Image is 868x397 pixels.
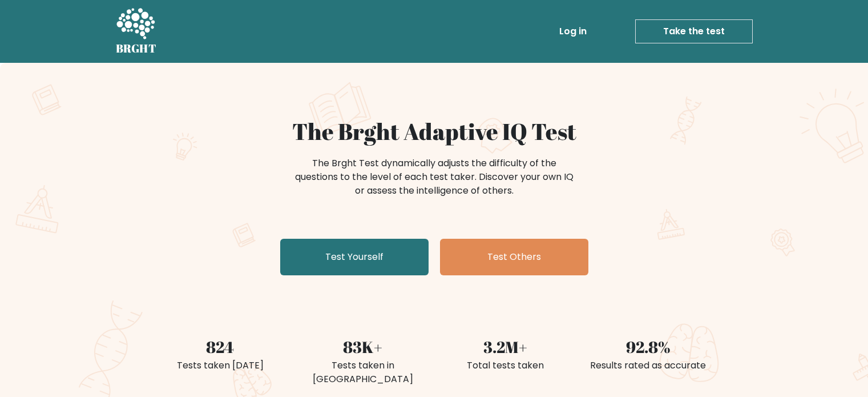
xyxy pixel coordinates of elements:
div: Total tests taken [441,359,570,372]
a: Take the test [635,19,753,43]
div: 92.8% [584,335,713,359]
a: Test Yourself [280,239,429,275]
a: Log in [555,20,591,43]
h5: BRGHT [116,42,157,55]
div: Tests taken in [GEOGRAPHIC_DATA] [298,359,427,386]
div: 3.2M+ [441,335,570,359]
a: BRGHT [116,5,157,58]
div: 824 [156,335,285,359]
div: 83K+ [298,335,427,359]
div: Results rated as accurate [584,359,713,372]
div: The Brght Test dynamically adjusts the difficulty of the questions to the level of each test take... [292,157,577,198]
a: Test Others [440,239,588,275]
div: Tests taken [DATE] [156,359,285,372]
h1: The Brght Adaptive IQ Test [156,118,713,145]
